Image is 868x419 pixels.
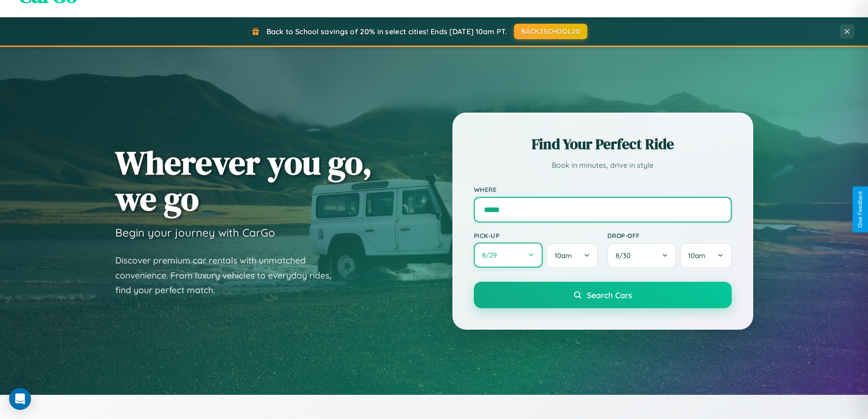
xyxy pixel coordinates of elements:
span: 10am [688,251,705,260]
h3: Begin your journey with CarGo [115,226,275,239]
span: Back to School savings of 20% in select cities! Ends [DATE] 10am PT. [267,27,507,36]
h1: Wherever you go, we go [115,145,372,217]
div: Give Feedback [857,191,863,228]
label: Pick-up [474,232,598,239]
span: 10am [555,251,572,260]
button: 8/29 [474,243,543,268]
div: Open Intercom Messenger [9,388,31,410]
span: 8 / 30 [616,251,635,260]
label: Drop-off [607,232,732,239]
span: 8 / 29 [482,251,501,259]
h2: Find Your Perfect Ride [474,134,732,154]
button: 10am [546,243,598,268]
button: Search Cars [474,282,732,308]
button: 8/30 [607,243,677,268]
label: Where [474,186,732,193]
span: Search Cars [587,290,632,300]
button: BACK2SCHOOL20 [514,24,587,39]
p: Discover premium car rentals with unmatched convenience. From luxury vehicles to everyday rides, ... [115,253,343,298]
button: 10am [680,243,731,268]
p: Book in minutes, drive in style [474,159,732,172]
